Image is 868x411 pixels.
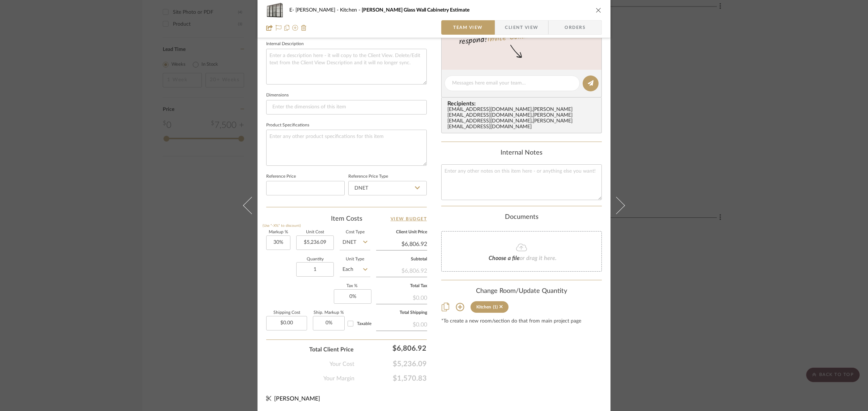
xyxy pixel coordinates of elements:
[266,311,307,315] label: Shipping Cost
[354,374,427,383] span: $1,570.83
[334,284,370,288] label: Tax %
[296,230,334,234] label: Unit Cost
[557,20,593,35] span: Orders
[323,374,354,383] span: Your Margin
[376,291,427,304] div: $0.00
[447,100,599,107] span: Recipients:
[441,213,602,221] div: Documents
[301,25,307,31] img: Remove from project
[505,20,538,35] span: Client View
[489,255,520,261] span: Choose a file
[266,3,284,17] img: 3f0d4cce-4a4d-4e19-be58-9220772b330a_48x40.jpg
[376,230,427,234] label: Client Unit Price
[266,175,296,178] label: Reference Price
[296,258,334,261] label: Quantity
[493,304,498,310] div: (1)
[309,345,354,354] span: Total Client Price
[376,258,427,261] label: Subtotal
[266,42,304,46] label: Internal Description
[441,149,602,157] div: Internal Notes
[476,304,491,310] div: Kitchen
[266,100,427,114] input: Enter the dimensions of this item
[266,124,309,127] label: Product Specifications
[274,396,320,402] span: [PERSON_NAME]
[447,107,599,130] div: [EMAIL_ADDRESS][DOMAIN_NAME] , [PERSON_NAME][EMAIL_ADDRESS][DOMAIN_NAME] , [PERSON_NAME][EMAIL_AD...
[441,287,602,295] div: Change Room/Update Quantity
[376,317,427,330] div: $0.00
[357,321,371,326] span: Taxable
[520,255,557,261] span: or drag it here.
[391,215,427,223] a: View Budget
[441,319,602,324] div: *To create a new room/section do that from main project page
[595,7,602,13] button: close
[354,360,427,368] span: $5,236.09
[266,94,289,97] label: Dimensions
[266,215,427,223] div: Item Costs
[453,20,483,35] span: Team View
[329,360,354,368] span: Your Cost
[357,341,430,355] div: $6,806.92
[340,8,362,13] span: Kitchen
[289,8,340,13] span: E- [PERSON_NAME]
[340,230,370,234] label: Cost Type
[362,8,469,13] span: [PERSON_NAME] Glass Wall Cabinetry Estimate
[348,175,388,178] label: Reference Price Type
[340,258,370,261] label: Unit Type
[376,264,427,277] div: $6,806.92
[376,284,427,288] label: Total Tax
[313,311,345,315] label: Ship. Markup %
[376,311,427,315] label: Total Shipping
[266,230,290,234] label: Markup %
